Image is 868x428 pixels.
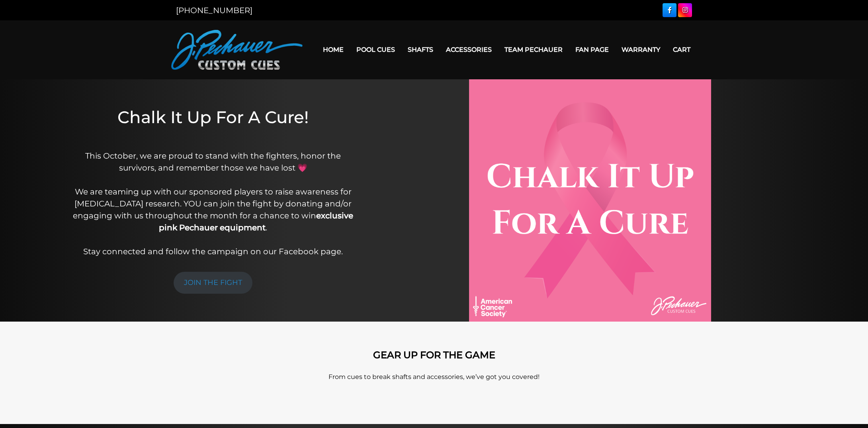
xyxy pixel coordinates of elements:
a: Shafts [401,39,440,60]
a: Fan Page [569,39,615,60]
a: JOIN THE FIGHT [174,272,252,294]
a: [PHONE_NUMBER] [176,6,252,15]
a: Accessories [440,39,498,60]
strong: exclusive pink Pechauer equipment [159,211,353,232]
a: Team Pechauer [498,39,569,60]
img: Pechauer Custom Cues [171,30,303,70]
p: This October, we are proud to stand with the fighters, honor the survivors, and remember those we... [69,150,357,257]
strong: GEAR UP FOR THE GAME [373,349,495,361]
h1: Chalk It Up For A Cure! [69,107,357,139]
a: Pool Cues [350,39,401,60]
p: From cues to break shafts and accessories, we’ve got you covered! [207,372,661,382]
a: Cart [667,39,697,60]
a: Warranty [615,39,667,60]
a: Home [317,39,350,60]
